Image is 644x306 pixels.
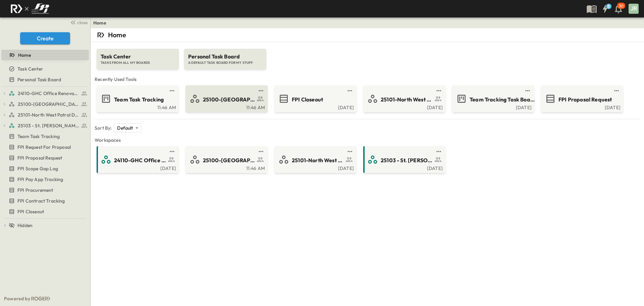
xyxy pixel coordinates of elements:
[1,152,89,163] div: FPI Proposal Requesttest
[17,208,44,215] span: FPI Closeout
[542,93,621,104] a: FPI Proposal Request
[77,19,88,26] span: close
[1,110,89,120] div: 25101-North West Patrol Divisiontest
[17,133,60,140] span: Team Task Tracking
[98,104,176,110] a: 11:46 AM
[17,222,33,229] span: Hidden
[168,87,176,95] button: test
[9,89,88,98] a: 24110-GHC Office Renovations
[18,90,79,97] span: 24110-GHC Office Renovations
[18,112,79,118] span: 25101-North West Patrol Division
[558,96,612,103] span: FPI Proposal Request
[108,30,126,40] p: Home
[20,32,70,44] button: Create
[628,3,639,14] button: JR
[117,125,133,131] p: Default
[292,96,323,103] span: FPI Closeout
[598,3,612,15] button: 8
[98,165,176,170] a: [DATE]
[8,2,52,16] img: c8d7d1ed905e502e8f77bf7063faec64e13b34fdb1f2bdd94b0e311fc34f8000.png
[9,99,88,109] a: 25100-Vanguard Prep School
[381,96,433,103] span: 25101-North West Patrol Division
[1,164,88,173] a: FPI Scope Gap Log
[18,52,31,58] span: Home
[1,142,89,152] div: FPI Request For Proposaltest
[470,96,535,103] span: Team Tracking Task Board
[1,88,89,99] div: 24110-GHC Office Renovationstest
[1,153,88,163] a: FPI Proposal Request
[96,42,179,69] a: Task CenterTASKS FROM ALL MY BOARDS
[67,17,89,27] button: close
[292,157,344,164] span: 25101-North West Patrol Division
[187,104,265,110] a: 11:46 AM
[95,137,640,143] span: Workspaces
[276,104,354,110] div: [DATE]
[607,4,610,9] h6: 8
[1,206,89,217] div: FPI Closeouttest
[365,104,443,110] a: [DATE]
[17,144,71,150] span: FPI Request For Proposal
[95,125,112,131] p: Sort By:
[17,65,43,72] span: Task Center
[17,76,61,83] span: Personal Task Board
[187,154,265,165] a: 25100-[GEOGRAPHIC_DATA]
[183,42,267,69] a: Personal Task BoardA DEFAULT TASK BOARD FOR MY STUFF
[1,64,88,74] a: Task Center
[257,147,265,156] button: test
[435,147,443,156] button: test
[453,104,532,110] a: [DATE]
[203,96,255,103] span: 25100-[GEOGRAPHIC_DATA]
[1,185,89,195] div: FPI Procurementtest
[619,3,624,9] p: 30
[114,96,164,103] span: Team Task Tracking
[95,76,640,83] span: Recently Used Tools
[9,121,88,130] a: 25103 - St. [PERSON_NAME] Phase 2
[276,165,354,170] a: [DATE]
[257,87,265,95] button: test
[18,101,79,107] span: 25100-Vanguard Prep School
[101,60,175,65] span: TASKS FROM ALL MY BOARDS
[365,93,443,104] a: 25101-North West Patrol Division
[9,110,88,120] a: 25101-North West Patrol Division
[17,198,65,204] span: FPI Contract Tracking
[1,50,88,60] a: Home
[612,87,621,95] button: test
[98,93,176,104] a: Team Task Tracking
[17,155,62,161] span: FPI Proposal Request
[1,207,88,216] a: FPI Closeout
[93,19,106,26] a: Home
[17,187,53,193] span: FPI Procurement
[188,53,262,60] span: Personal Task Board
[276,154,354,165] a: 25101-North West Patrol Division
[1,132,88,141] a: Team Task Tracking
[346,147,354,156] button: test
[1,142,88,152] a: FPI Request For Proposal
[17,165,58,172] span: FPI Scope Gap Log
[1,174,89,185] div: FPI Pay App Trackingtest
[365,154,443,165] a: 25103 - St. [PERSON_NAME] Phase 2
[1,131,89,142] div: Team Task Trackingtest
[168,147,176,156] button: test
[1,120,89,131] div: 25103 - St. [PERSON_NAME] Phase 2test
[1,185,88,195] a: FPI Procurement
[1,99,89,110] div: 25100-Vanguard Prep Schooltest
[453,93,532,104] a: Team Tracking Task Board
[1,75,88,84] a: Personal Task Board
[18,122,79,129] span: 25103 - St. [PERSON_NAME] Phase 2
[524,87,532,95] button: test
[17,176,63,183] span: FPI Pay App Tracking
[1,196,88,206] a: FPI Contract Tracking
[276,93,354,104] a: FPI Closeout
[98,154,176,165] a: 24110-GHC Office Renovations
[187,93,265,104] a: 25100-[GEOGRAPHIC_DATA]
[365,165,443,170] a: [DATE]
[114,157,166,164] span: 24110-GHC Office Renovations
[1,163,89,174] div: FPI Scope Gap Logtest
[203,157,255,164] span: 25100-[GEOGRAPHIC_DATA]
[1,175,88,184] a: FPI Pay App Tracking
[629,4,639,14] div: JR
